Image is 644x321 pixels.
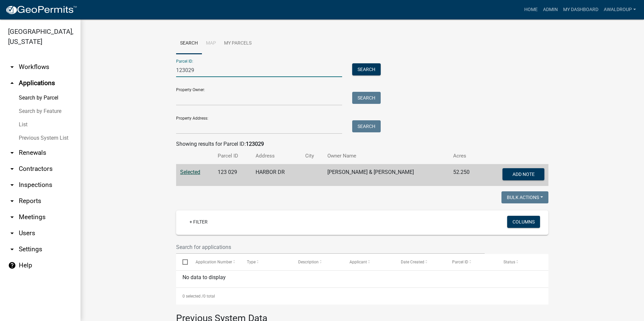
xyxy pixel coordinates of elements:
td: 52.250 [449,164,482,186]
a: Home [522,3,540,16]
a: Admin [540,3,560,16]
i: help [8,261,16,269]
a: My Parcels [220,33,256,54]
i: arrow_drop_down [8,63,16,71]
th: Address [252,148,301,164]
th: Acres [449,148,482,164]
th: Parcel ID [214,148,252,164]
button: Add Note [502,168,544,180]
datatable-header-cell: Date Created [394,254,446,270]
a: My Dashboard [560,3,601,16]
button: Search [352,92,381,104]
button: Bulk Actions [501,191,548,203]
th: Owner Name [323,148,449,164]
datatable-header-cell: Parcel ID [446,254,497,270]
span: 0 selected / [182,294,203,299]
a: + Filter [184,216,213,228]
a: awaldroup [601,3,639,16]
datatable-header-cell: Status [497,254,548,270]
th: City [301,148,324,164]
td: HARBOR DR [252,164,301,186]
i: arrow_drop_down [8,181,16,189]
i: arrow_drop_up [8,79,16,87]
div: No data to display [176,271,548,287]
span: Status [503,260,515,264]
datatable-header-cell: Type [240,254,291,270]
span: Type [247,260,256,264]
div: Showing results for Parcel ID: [176,140,548,148]
i: arrow_drop_down [8,197,16,205]
a: Search [176,33,202,54]
span: Applicant [350,260,367,264]
button: Search [352,63,381,75]
span: Description [298,260,319,264]
a: Selected [180,169,200,175]
input: Search for applications [176,240,485,254]
datatable-header-cell: Select [176,254,189,270]
span: Application Number [196,260,232,264]
datatable-header-cell: Applicant [343,254,394,270]
strong: 123029 [246,141,264,147]
div: 0 total [176,288,548,305]
span: Add Note [512,172,534,177]
datatable-header-cell: Description [292,254,343,270]
i: arrow_drop_down [8,165,16,173]
button: Search [352,120,381,132]
datatable-header-cell: Application Number [189,254,240,270]
i: arrow_drop_down [8,229,16,237]
i: arrow_drop_down [8,245,16,253]
td: 123 029 [214,164,252,186]
i: arrow_drop_down [8,213,16,221]
td: [PERSON_NAME] & [PERSON_NAME] [323,164,449,186]
span: Date Created [401,260,424,264]
span: Parcel ID [452,260,468,264]
i: arrow_drop_down [8,149,16,157]
button: Columns [507,216,540,228]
